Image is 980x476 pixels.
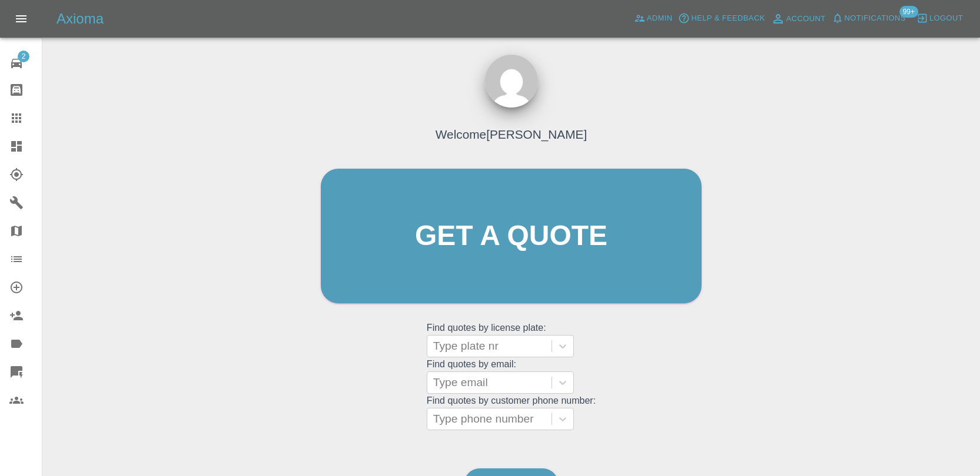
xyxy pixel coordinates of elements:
[57,9,104,28] h5: Axioma
[321,169,702,303] a: Get a quote
[675,9,768,28] button: Help & Feedback
[18,51,29,62] span: 2
[631,9,676,28] a: Admin
[829,9,909,28] button: Notifications
[929,12,963,25] span: Logout
[899,6,918,18] span: 99+
[427,323,596,357] grid: Find quotes by license plate:
[691,12,765,25] span: Help & Feedback
[845,12,906,25] span: Notifications
[913,9,966,28] button: Logout
[7,5,35,33] button: Open drawer
[436,125,587,143] h4: Welcome [PERSON_NAME]
[768,9,829,28] a: Account
[427,359,596,394] grid: Find quotes by email:
[427,395,596,430] grid: Find quotes by customer phone number:
[485,55,538,108] img: ...
[786,12,826,26] span: Account
[647,12,673,25] span: Admin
